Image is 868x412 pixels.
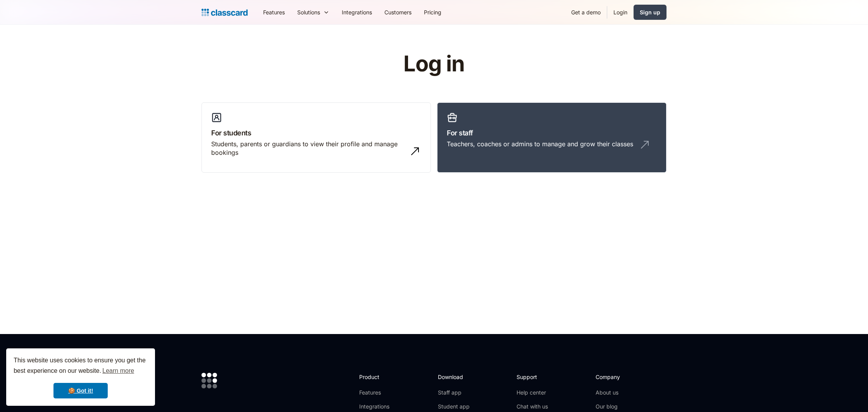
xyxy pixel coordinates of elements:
[201,7,248,18] a: Logo
[438,373,470,381] h2: Download
[596,403,647,410] a: Our blog
[311,52,557,76] h1: Log in
[211,140,406,157] div: Students, parents or guardians to view their profile and manage bookings
[447,140,633,148] div: Teachers, coaches or admins to manage and grow their classes
[257,3,291,21] a: Features
[418,3,448,21] a: Pricing
[596,373,647,381] h2: Company
[291,3,336,21] div: Solutions
[438,403,470,410] a: Student app
[53,383,108,398] a: dismiss cookie message
[336,3,378,21] a: Integrations
[101,365,135,377] a: learn more about cookies
[378,3,418,21] a: Customers
[607,3,634,21] a: Login
[634,5,666,20] a: Sign up
[359,389,401,396] a: Features
[359,373,401,381] h2: Product
[596,389,647,396] a: About us
[517,373,548,381] h2: Support
[447,128,657,138] h3: For staff
[359,403,401,410] a: Integrations
[640,8,660,16] div: Sign up
[438,389,470,396] a: Staff app
[201,102,431,173] a: For studentsStudents, parents or guardians to view their profile and manage bookings
[211,128,421,138] h3: For students
[565,3,607,21] a: Get a demo
[14,356,148,377] span: This website uses cookies to ensure you get the best experience on our website.
[6,348,155,406] div: cookieconsent
[517,389,548,396] a: Help center
[297,8,320,16] div: Solutions
[517,403,548,410] a: Chat with us
[437,102,666,173] a: For staffTeachers, coaches or admins to manage and grow their classes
